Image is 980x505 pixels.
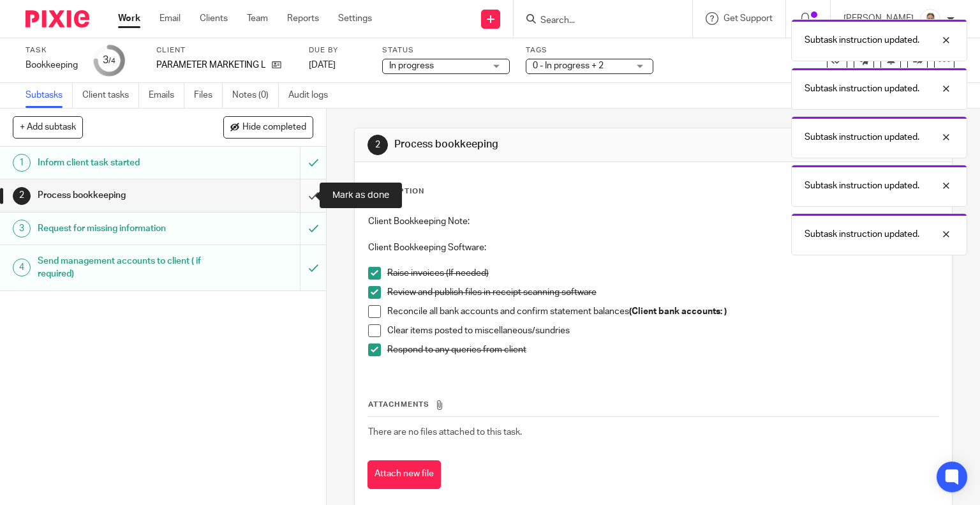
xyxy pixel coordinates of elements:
[118,12,140,25] a: Work
[82,83,139,108] a: Client tasks
[223,116,313,138] button: Hide completed
[38,252,204,284] h1: Send management accounts to client ( if required)
[288,83,338,108] a: Audit logs
[805,228,919,241] p: Subtask instruction updated.
[368,401,429,408] span: Attachments
[368,215,939,228] p: Client Bookkeeping Note:
[368,241,939,254] p: Client Bookkeeping Software:
[367,186,424,197] p: Description
[309,45,366,56] label: Due by
[108,57,115,64] small: /4
[103,53,115,68] div: 3
[38,186,204,205] h1: Process bookkeeping
[242,123,306,133] span: Hide completed
[367,135,388,155] div: 2
[232,83,279,108] a: Notes (0)
[387,305,939,318] p: Reconcile all bank accounts and confirm statement balances
[247,12,268,25] a: Team
[13,220,31,237] div: 3
[394,138,680,151] h1: Process bookkeeping
[629,307,727,316] strong: (Client bank accounts: )
[13,154,31,172] div: 1
[309,61,336,70] span: [DATE]
[387,343,939,356] p: Respond to any queries from client
[387,286,939,299] p: Review and publish files in receipt scanning software
[920,9,940,29] img: Untitled%20(5%20%C3%97%205%20cm)%20(2).png
[149,83,184,108] a: Emails
[389,61,434,70] span: In progress
[338,12,372,25] a: Settings
[26,45,78,56] label: Task
[805,82,919,95] p: Subtask instruction updated.
[13,259,31,276] div: 4
[387,267,939,280] p: Raise invoices (If needed)
[160,12,181,25] a: Email
[805,179,919,192] p: Subtask instruction updated.
[382,45,510,56] label: Status
[26,83,73,108] a: Subtasks
[368,428,522,437] span: There are no files attached to this task.
[38,219,204,238] h1: Request for missing information
[26,10,89,27] img: Pixie
[287,12,319,25] a: Reports
[367,460,441,489] button: Attach new file
[156,45,293,56] label: Client
[805,131,919,144] p: Subtask instruction updated.
[13,116,83,138] button: + Add subtask
[194,83,223,108] a: Files
[200,12,228,25] a: Clients
[13,187,31,205] div: 2
[387,324,939,337] p: Clear items posted to miscellaneous/sundries
[156,59,265,72] p: PARAMETER MARKETING LTD
[26,59,78,72] div: Bookkeeping
[805,34,919,47] p: Subtask instruction updated.
[38,153,204,172] h1: Inform client task started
